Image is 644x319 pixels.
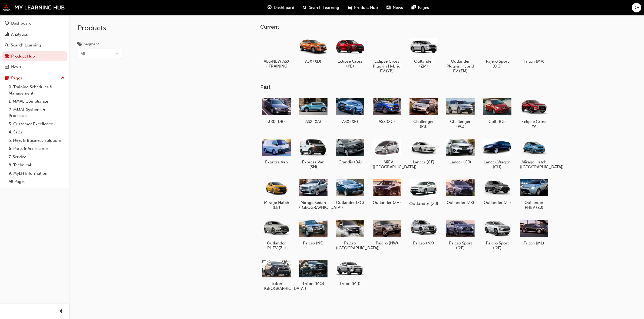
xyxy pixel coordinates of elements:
[444,176,477,207] a: Outlander (ZK)
[6,145,67,153] a: 6. Parts & Accessories
[336,160,364,164] h5: Grandis (BA)
[2,40,67,50] a: Search Learning
[78,42,82,47] span: tags-icon
[483,59,511,69] h5: Pajero Sport (QG)
[5,65,9,70] span: news-icon
[483,119,511,124] h5: Colt (RG)
[260,95,293,126] a: 380 (DB)
[373,119,401,124] h5: ASX (XC)
[373,59,401,73] h5: Eclipse Cross Plug-in Hybrid EV (YB)
[6,169,67,178] a: 9. MyLH Information
[260,135,293,167] a: Express Van
[61,75,65,82] span: up-icon
[412,4,416,11] span: pages-icon
[408,216,440,248] a: Pajero (NX)
[2,62,67,72] a: News
[336,59,364,69] h5: Eclipse Cross (YB)
[268,4,272,11] span: guage-icon
[260,176,293,212] a: Mirage Hatch (LB)
[6,83,67,97] a: 0. Training Schedules & Management
[263,2,299,13] a: guage-iconDashboard
[483,241,511,250] h5: Pajero Sport (QF)
[299,59,328,64] h5: ASX (XD)
[371,216,403,248] a: Pajero (NW)
[334,135,366,167] a: Grandis (BA)
[262,200,291,210] h5: Mirage Hatch (LB)
[408,176,440,207] a: Outlander (ZJ)
[444,135,477,167] a: Lancer (CJ)
[6,97,67,106] a: 1. MMAL Compliance
[446,59,475,73] h5: Outlander Plug-in Hybrid EV (ZM)
[6,161,67,169] a: 8. Technical
[297,135,330,172] a: Express Van (SN)
[6,120,67,128] a: 3. Customer Excellence
[260,24,568,30] h3: Current
[444,95,477,131] a: Challenger (PC)
[408,2,434,13] a: pages-iconPages
[11,75,22,81] div: Pages
[518,135,550,172] a: Mirage Hatch ([GEOGRAPHIC_DATA])
[260,216,293,253] a: Outlander PHEV (ZL)
[2,51,67,61] a: Product Hub
[5,32,9,37] span: chart-icon
[446,119,475,129] h5: Challenger (PC)
[483,160,511,169] h5: Lancer Wagon (CH)
[299,200,328,210] h5: Mirage Sedan ([GEOGRAPHIC_DATA])
[418,5,429,11] span: Pages
[634,5,640,11] span: DH
[11,31,28,38] div: Analytics
[260,34,293,70] a: ALL-NEW ASX - TRAINING
[11,64,21,70] div: News
[408,34,440,70] a: Outlander (ZM)
[373,241,401,246] h5: Pajero (NW)
[334,95,366,126] a: ASX (XB)
[334,216,366,253] a: Pajero ([GEOGRAPHIC_DATA])
[481,176,514,207] a: Outlander (ZL)
[262,241,291,250] h5: Outlander PHEV (ZL)
[409,119,438,129] h5: Challenger (PB)
[520,119,548,129] h5: Eclipse Cross (YA)
[336,241,364,250] h5: Pajero ([GEOGRAPHIC_DATA])
[408,95,440,131] a: Challenger (PB)
[336,281,364,286] h5: Triton (MR)
[297,257,330,288] a: Triton (MQ)
[446,241,475,250] h5: Pajero Sport (QE)
[262,281,291,291] h5: Triton ([GEOGRAPHIC_DATA])
[371,135,403,172] a: I-MiEV ([GEOGRAPHIC_DATA])
[518,34,550,66] a: Triton (MV)
[297,95,330,126] a: ASX (XA)
[348,4,352,11] span: car-icon
[297,34,330,66] a: ASX (XD)
[481,135,514,172] a: Lancer Wagon (CH)
[262,59,291,69] h5: ALL-NEW ASX - TRAINING
[2,73,67,83] button: Pages
[481,95,514,126] a: Colt (RG)
[115,51,119,58] span: down-icon
[5,54,9,59] span: car-icon
[5,76,9,81] span: pages-icon
[444,216,477,253] a: Pajero Sport (QE)
[354,5,378,11] span: Product Hub
[81,51,85,57] div: All
[334,34,366,70] a: Eclipse Cross (YB)
[260,84,568,90] h3: Past
[297,176,330,212] a: Mirage Sedan ([GEOGRAPHIC_DATA])
[409,160,438,164] h5: Lancer (CF)
[382,2,408,13] a: news-iconNews
[2,17,67,73] button: DashboardAnalyticsSearch LearningProduct HubNews
[11,20,32,26] div: Dashboard
[78,24,121,32] h2: Products
[6,106,67,120] a: 2. MMAL Systems & Processes
[518,176,550,212] a: Outlander PHEV (ZJ)
[632,3,641,12] button: DH
[2,18,67,28] a: Dashboard
[299,2,344,13] a: search-iconSearch Learning
[393,5,403,11] span: News
[299,119,328,124] h5: ASX (XA)
[299,160,328,169] h5: Express Van (SN)
[518,216,550,248] a: Triton (ML)
[3,4,65,11] img: mmal
[409,241,438,246] h5: Pajero (NX)
[408,135,440,167] a: Lancer (CF)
